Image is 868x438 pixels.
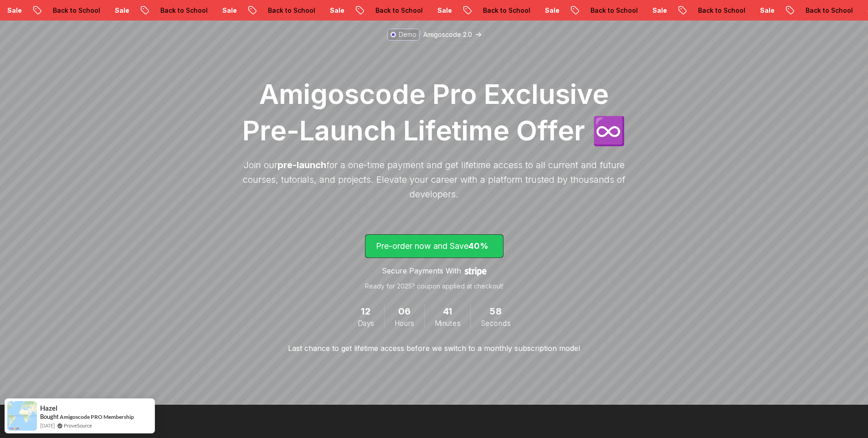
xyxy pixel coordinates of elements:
[429,6,458,15] p: Sale
[382,265,461,276] p: Secure Payments With
[260,6,322,15] p: Back to School
[40,422,55,429] span: [DATE]
[45,6,107,15] p: Back to School
[358,318,374,328] span: Days
[7,401,37,431] img: provesource social proof notification image
[107,6,136,15] p: Sale
[399,30,416,39] p: Demo
[40,413,59,420] span: Bought
[398,304,411,319] span: 6 Hours
[40,404,57,412] span: Hazel
[475,6,537,15] p: Back to School
[365,234,503,291] a: lifetime-access
[443,304,452,319] span: 41 Minutes
[435,318,460,328] span: Minutes
[288,343,580,354] p: Last chance to get lifetime access before we switch to a monthly subscription model
[395,318,414,328] span: Hours
[468,241,488,251] span: 40%
[423,30,472,39] p: Amigoscode 2.0
[367,6,429,15] p: Back to School
[690,6,752,15] p: Back to School
[322,6,351,15] p: Sale
[376,240,493,252] p: Pre-order now and Save
[385,26,483,43] a: DemoAmigoscode 2.0
[361,304,370,319] span: 12 Days
[238,158,630,201] p: Join our for a one-time payment and get lifetime access to all current and future courses, tutori...
[797,6,859,15] p: Back to School
[365,282,503,291] p: Ready for 2025? coupon applied at checkout!
[238,76,630,149] h1: Amigoscode Pro Exclusive Pre-Launch Lifetime Offer ♾️
[64,422,92,429] a: ProveSource
[277,160,326,170] span: pre-launch
[537,6,566,15] p: Sale
[582,6,644,15] p: Back to School
[214,6,243,15] p: Sale
[752,6,781,15] p: Sale
[481,318,510,328] span: Seconds
[490,304,502,319] span: 58 Seconds
[644,6,673,15] p: Sale
[152,6,214,15] p: Back to School
[60,413,134,420] a: Amigoscode PRO Membership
